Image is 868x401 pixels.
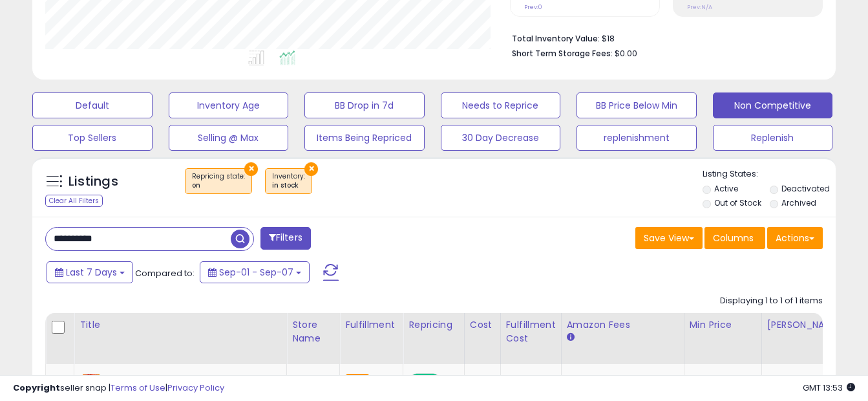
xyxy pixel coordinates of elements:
[506,318,556,345] div: Fulfillment Cost
[304,92,425,118] button: BB Drop in 7d
[577,125,697,151] button: replenishment
[408,318,458,332] div: Repricing
[470,318,495,332] div: Cost
[567,332,575,343] small: Amazon Fees.
[13,382,224,395] div: seller snap | |
[781,183,830,194] label: Deactivated
[690,318,756,332] div: Min Price
[704,227,765,249] button: Columns
[69,173,118,191] h5: Listings
[687,3,712,11] small: Prev: N/A
[111,382,165,394] a: Terms of Use
[244,162,258,176] button: ×
[260,227,311,250] button: Filters
[781,197,816,208] label: Archived
[713,92,833,118] button: Non Competitive
[577,92,697,118] button: BB Price Below Min
[32,92,153,118] button: Default
[512,30,813,45] li: $18
[66,266,117,279] span: Last 7 Days
[200,261,310,283] button: Sep-01 - Sep-07
[169,125,289,151] button: Selling @ Max
[79,318,281,332] div: Title
[192,181,245,190] div: on
[635,227,703,249] button: Save View
[32,125,153,151] button: Top Sellers
[272,181,305,190] div: in stock
[292,318,334,345] div: Store Name
[135,267,195,279] span: Compared to:
[512,33,600,44] b: Total Inventory Value:
[441,125,561,151] button: 30 Day Decrease
[441,92,561,118] button: Needs to Reprice
[13,382,60,394] strong: Copyright
[45,195,103,207] div: Clear All Filters
[767,318,844,332] div: [PERSON_NAME]
[615,47,637,60] span: $0.00
[304,162,318,176] button: ×
[567,318,679,332] div: Amazon Fees
[713,125,833,151] button: Replenish
[304,125,425,151] button: Items Being Repriced
[512,48,613,59] b: Short Term Storage Fees:
[713,232,754,244] span: Columns
[47,261,133,283] button: Last 7 Days
[803,382,855,394] span: 2025-09-15 13:53 GMT
[169,92,289,118] button: Inventory Age
[345,318,397,332] div: Fulfillment
[272,171,305,191] span: Inventory :
[167,382,224,394] a: Privacy Policy
[703,168,836,180] p: Listing States:
[714,197,761,208] label: Out of Stock
[720,295,823,307] div: Displaying 1 to 1 of 1 items
[219,266,293,279] span: Sep-01 - Sep-07
[767,227,823,249] button: Actions
[524,3,542,11] small: Prev: 0
[192,171,245,191] span: Repricing state :
[714,183,738,194] label: Active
